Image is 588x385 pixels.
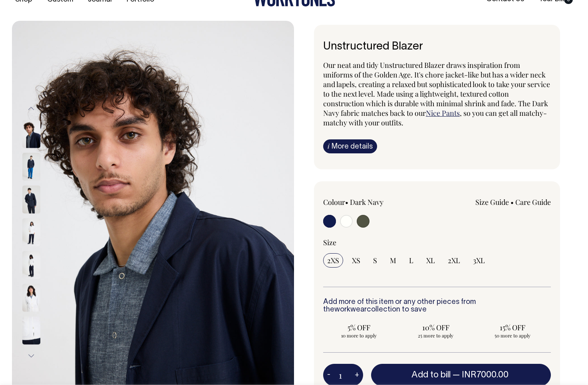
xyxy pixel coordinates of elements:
[345,197,348,207] span: •
[373,256,377,265] span: S
[323,367,334,383] button: -
[386,253,400,268] input: M
[22,251,40,279] img: off-white
[481,323,544,332] span: 15% OFF
[323,108,547,127] span: , so you can get all matchy-matchy with your outfits.
[477,320,548,341] input: 15% OFF 50 more to apply
[426,108,460,118] a: Nice Pants
[22,316,40,344] img: off-white
[323,139,377,153] a: iMore details
[25,347,37,365] button: Next
[334,306,367,313] a: workwear
[481,332,544,339] span: 50 more to apply
[475,197,509,207] a: Size Guide
[323,197,414,207] div: Colour
[405,253,417,268] input: L
[473,256,485,265] span: 3XL
[511,197,514,207] span: •
[348,253,364,268] input: XS
[404,332,468,339] span: 25 more to apply
[22,218,40,246] img: off-white
[422,253,439,268] input: XL
[515,197,551,207] a: Care Guide
[22,185,40,213] img: dark-navy
[390,256,396,265] span: M
[22,284,40,312] img: off-white
[350,197,383,207] label: Dark Navy
[327,256,339,265] span: 2XS
[352,256,360,265] span: XS
[22,153,40,181] img: dark-navy
[323,253,343,268] input: 2XS
[462,371,509,379] span: INR7000.00
[426,256,435,265] span: XL
[369,253,381,268] input: S
[327,332,391,339] span: 10 more to apply
[409,256,413,265] span: L
[351,367,363,383] button: +
[323,238,551,247] div: Size
[469,253,489,268] input: 3XL
[453,371,511,379] span: —
[323,298,551,314] h6: Add more of this item or any other pieces from the collection to save
[400,320,472,341] input: 10% OFF 25 more to apply
[323,60,550,118] span: Our neat and tidy Unstructured Blazer draws inspiration from uniforms of the Golden Age. It's cho...
[444,253,464,268] input: 2XL
[323,41,551,53] h6: Unstructured Blazer
[448,256,460,265] span: 2XL
[328,142,330,150] span: i
[323,320,395,341] input: 5% OFF 10 more to apply
[327,323,391,332] span: 5% OFF
[22,120,40,148] img: dark-navy
[411,371,451,379] span: Add to bill
[25,100,37,118] button: Previous
[404,323,468,332] span: 10% OFF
